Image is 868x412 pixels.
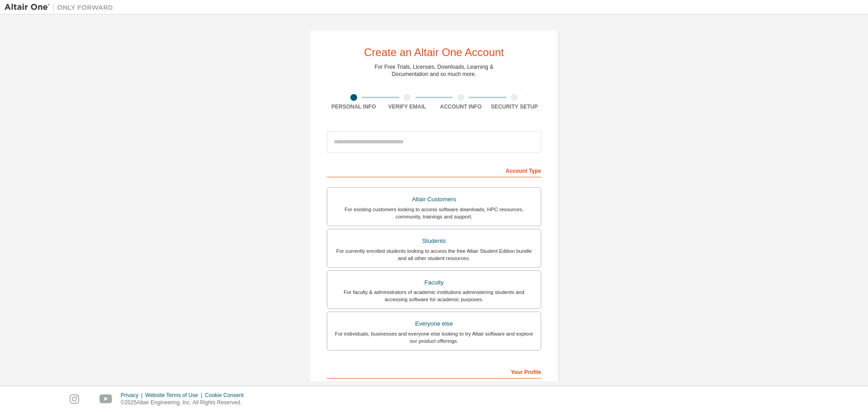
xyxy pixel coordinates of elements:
div: Altair Customers [333,193,535,206]
div: For faculty & administrators of academic institutions administering students and accessing softwa... [333,289,535,303]
div: For currently enrolled students looking to access the free Altair Student Edition bundle and all ... [333,247,535,262]
div: Verify Email [381,103,434,110]
div: Students [333,235,535,247]
p: © 2025 Altair Engineering, Inc. All Rights Reserved. [121,399,249,407]
div: Account Type [327,163,541,177]
div: Personal Info [327,103,381,110]
img: youtube.svg [99,394,113,404]
div: For existing customers looking to access software downloads, HPC resources, community, trainings ... [333,206,535,220]
div: For individuals, businesses and everyone else looking to try Altair software and explore our prod... [333,330,535,345]
div: Privacy [121,392,145,399]
div: Everyone else [333,317,535,330]
div: Faculty [333,276,535,289]
div: Create an Altair One Account [364,47,504,58]
div: Website Terms of Use [145,392,205,399]
div: Security Setup [488,103,542,110]
div: Account Info [434,103,488,110]
img: Altair One [5,3,118,12]
div: Cookie Consent [205,392,249,399]
div: Your Profile [327,364,541,379]
img: instagram.svg [70,394,79,404]
div: For Free Trials, Licenses, Downloads, Learning & Documentation and so much more. [375,63,494,78]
